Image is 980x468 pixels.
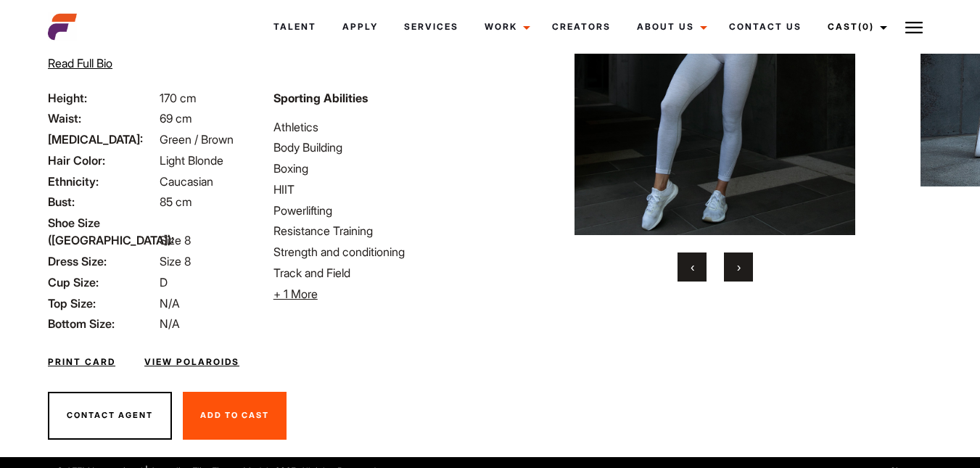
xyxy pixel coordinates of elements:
[48,295,157,312] span: Top Size:
[48,356,115,369] a: Print Card
[48,12,77,41] img: cropped-aefm-brand-fav-22-square.png
[260,7,329,46] a: Talent
[48,54,112,72] button: Read Full Bio
[273,202,482,219] li: Powerlifting
[183,392,287,440] button: Add To Cast
[48,315,157,332] span: Bottom Size:
[716,7,815,46] a: Contact Us
[48,173,157,190] span: Ethnicity:
[624,7,716,46] a: About Us
[273,181,482,198] li: HIIT
[160,174,213,189] span: Caucasian
[48,89,157,107] span: Height:
[48,152,157,169] span: Hair Color:
[48,274,157,291] span: Cup Size:
[160,254,191,268] span: Size 8
[48,193,157,210] span: Bust:
[391,7,472,46] a: Services
[273,91,368,105] strong: Sporting Abilities
[273,264,482,282] li: Track and Field
[273,243,482,260] li: Strength and conditioning
[48,253,157,270] span: Dress Size:
[144,356,239,369] a: View Polaroids
[160,91,197,105] span: 170 cm
[737,260,741,274] span: Next
[905,19,923,36] img: Burger icon
[691,260,694,274] span: Previous
[48,214,157,249] span: Shoe Size ([GEOGRAPHIC_DATA]):
[160,111,192,126] span: 69 cm
[815,7,896,46] a: Cast(0)
[48,131,157,148] span: [MEDICAL_DATA]:
[48,110,157,127] span: Waist:
[472,7,539,46] a: Work
[160,316,180,331] span: N/A
[200,410,269,420] span: Add To Cast
[273,287,318,301] span: + 1 More
[48,56,112,70] span: Read Full Bio
[273,222,482,239] li: Resistance Training
[160,132,234,147] span: Green / Brown
[160,233,191,247] span: Size 8
[539,7,624,46] a: Creators
[160,153,223,168] span: Light Blonde
[273,139,482,156] li: Body Building
[160,296,180,311] span: N/A
[329,7,391,46] a: Apply
[273,118,482,136] li: Athletics
[858,21,874,32] span: (0)
[160,275,168,290] span: D
[160,194,192,209] span: 85 cm
[48,392,172,440] button: Contact Agent
[273,160,482,177] li: Boxing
